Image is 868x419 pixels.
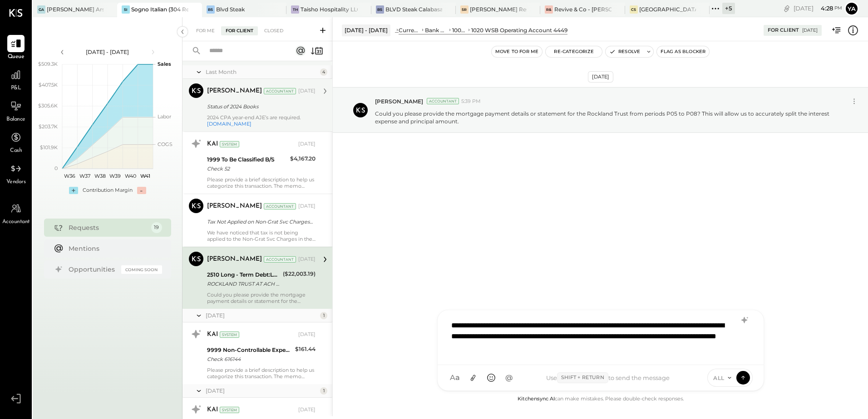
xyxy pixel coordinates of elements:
[295,345,316,354] div: $161.44
[298,141,316,148] div: [DATE]
[207,355,292,364] div: Check 616144
[39,82,58,88] text: $407.5K
[298,406,316,414] div: [DATE]
[220,331,239,338] div: System
[452,26,467,34] div: 1000 Cash
[122,5,130,14] div: SI
[8,53,25,61] span: Queue
[207,279,280,288] div: ROCKLAND TRUST AT ACH TRANSFERS AT TRNSFER AT External Transfer Rockland Trust Acct x5195
[131,5,188,13] div: Sogno Italian (304 Restaurant)
[492,46,542,57] button: Move to for me
[425,26,448,34] div: Bank Accounts
[470,5,527,13] div: [PERSON_NAME] Restaurant & Deli
[220,407,239,413] div: System
[0,66,31,93] a: P&L
[151,222,162,233] div: 19
[40,144,58,151] text: $101.9K
[2,218,30,226] span: Accountant
[207,217,313,226] div: Tax Not Applied on Non-Grat Svc Charges in POS
[207,405,218,414] div: KAI
[64,173,75,179] text: W36
[220,141,239,147] div: System
[69,244,158,253] div: Mentions
[0,97,31,124] a: Balance
[6,178,26,186] span: Vendors
[207,140,218,149] div: KAI
[216,5,245,13] div: Blvd Steak
[11,84,21,93] span: P&L
[768,27,799,34] div: For Client
[802,27,818,34] div: [DATE]
[0,200,31,226] a: Accountant
[137,187,146,194] div: -
[158,113,171,120] text: Labor
[505,373,513,382] span: @
[207,121,252,127] a: [DOMAIN_NAME]
[39,123,58,130] text: $203.7K
[10,147,22,155] span: Cash
[471,26,567,34] div: 1020 WSB Operating Account 4449
[630,5,638,14] div: CS
[158,61,171,67] text: Sales
[290,154,316,163] div: $4,167.20
[207,114,316,127] div: 2024 CPA year-end AJE’s are required.
[844,1,859,16] button: Ya
[782,4,791,13] div: copy link
[207,164,287,173] div: Check 52
[79,173,90,179] text: W37
[206,68,318,76] div: Last Month
[518,372,699,383] div: Use to send the message
[588,71,613,83] div: [DATE]
[221,26,258,35] div: For Client
[0,129,31,155] a: Cash
[69,187,78,194] div: +
[83,187,133,194] div: Contribution Margin
[207,346,292,355] div: 9999 Non-Controllable Expenses:To Be Classified P&L
[722,3,735,14] div: + 5
[207,87,262,96] div: [PERSON_NAME]
[69,265,117,274] div: Opportunities
[0,35,31,61] a: Queue
[291,5,299,14] div: TH
[298,331,316,338] div: [DATE]
[606,46,644,57] button: Resolve
[94,173,105,179] text: W38
[657,46,709,57] button: Flag as Blocker
[320,68,327,76] div: 4
[554,5,611,13] div: Revive & Co - [PERSON_NAME]
[69,223,147,232] div: Requests
[38,102,58,109] text: $305.6K
[461,98,481,105] span: 5:39 PM
[207,5,215,14] div: BS
[342,24,390,36] div: [DATE] - [DATE]
[399,26,420,34] div: Current Assets
[121,265,162,274] div: Coming Soon
[264,203,296,209] div: Accountant
[455,373,460,382] span: a
[376,5,384,14] div: BS
[301,5,357,13] div: Taisho Hospitality LLC
[264,88,296,94] div: Accountant
[375,97,423,105] span: [PERSON_NAME]
[124,173,136,179] text: W40
[794,4,842,13] div: [DATE]
[447,370,463,386] button: Aa
[207,367,316,380] div: Please provide a brief description to help us categorize this transaction. The memo might be help...
[207,292,316,304] div: Could you please provide the mortgage payment details or statement for the Rockland Trust from pe...
[375,110,837,125] p: Could you please provide the mortgage payment details or statement for the Rockland Trust from pe...
[207,229,316,242] div: We have noticed that tax is not being applied to the Non-Grat Svc Charges in the POS system. Howe...
[298,203,316,210] div: [DATE]
[298,88,316,95] div: [DATE]
[47,5,104,13] div: [PERSON_NAME] Arso
[192,26,219,35] div: For Me
[713,374,725,382] span: ALL
[38,61,58,67] text: $509.3K
[207,176,316,189] div: Please provide a brief description to help us categorize this transaction. The memo might be help...
[260,26,288,35] div: Closed
[501,370,518,386] button: @
[639,5,696,13] div: [GEOGRAPHIC_DATA][PERSON_NAME]
[206,387,318,395] div: [DATE]
[207,270,280,279] div: 2510 Long - Term Debt:LOAN To [PERSON_NAME] Personal (EBSB Mortgage)
[207,202,262,211] div: [PERSON_NAME]
[427,98,459,104] div: Accountant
